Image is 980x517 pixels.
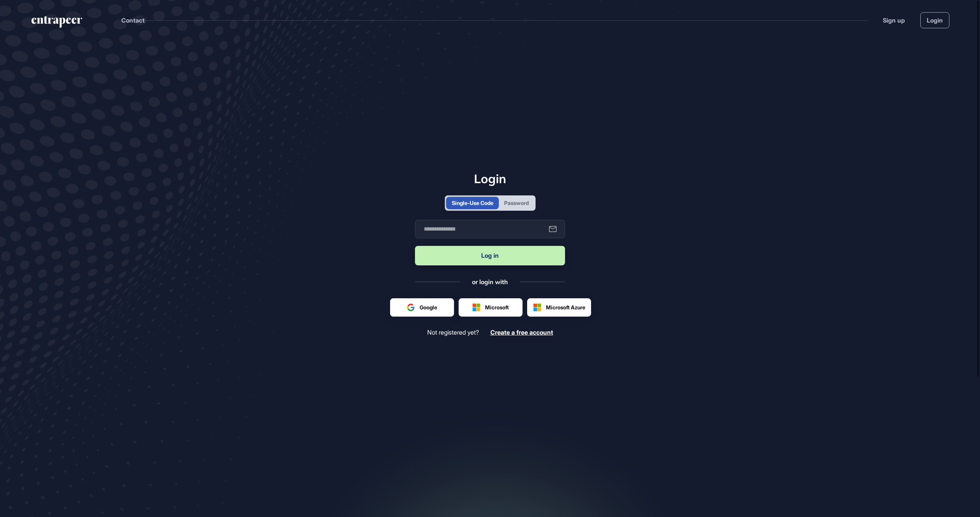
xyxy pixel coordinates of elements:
[920,12,949,28] a: Login
[452,199,493,207] div: Single-Use Code
[883,16,905,25] a: Sign up
[472,278,508,286] div: or login with
[415,246,565,265] button: Log in
[121,15,145,25] button: Contact
[504,199,529,207] div: Password
[31,16,83,31] a: entrapeer-logo
[427,329,479,336] span: Not registered yet?
[490,329,553,336] a: Create a free account
[415,171,565,186] h1: Login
